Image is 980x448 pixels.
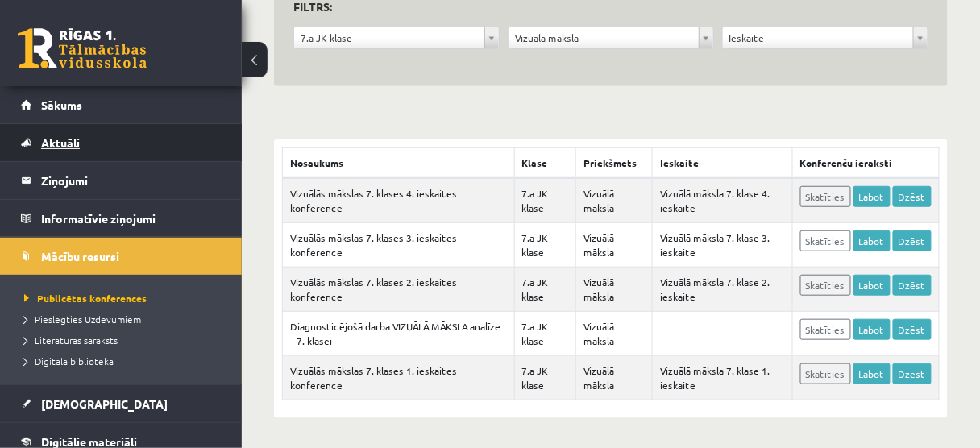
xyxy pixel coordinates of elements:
a: Literatūras saraksts [24,333,226,347]
a: Mācību resursi [21,238,222,275]
td: Vizuālās mākslas 7. klases 3. ieskaites konference [283,223,515,268]
a: Digitālā bibliotēka [24,354,226,368]
td: 7.a JK klase [514,268,575,312]
td: 7.a JK klase [514,356,575,400]
a: Skatīties [800,275,851,296]
a: Dzēst [893,275,932,296]
td: Vizuālās mākslas 7. klases 2. ieskaites konference [283,268,515,312]
a: Labot [853,363,891,384]
span: Pieslēgties Uzdevumiem [24,313,141,326]
span: Digitālā bibliotēka [24,355,114,367]
a: Skatīties [800,186,851,207]
span: Publicētas konferences [24,292,147,305]
td: Vizuālā māksla 7. klase 1. ieskaite [653,356,793,400]
td: Vizuālā māksla [575,356,652,400]
th: Nosaukums [283,148,515,179]
span: Mācību resursi [41,249,119,263]
td: Vizuālā māksla [575,223,652,268]
a: Informatīvie ziņojumi [21,200,222,237]
a: 7.a JK klase [294,27,499,48]
a: Labot [853,275,891,296]
a: Skatīties [800,230,851,251]
a: Dzēst [893,363,932,384]
a: Vizuālā māksla [509,27,713,48]
td: Vizuālās mākslas 7. klases 1. ieskaites konference [283,356,515,400]
td: Vizuālā māksla [575,178,652,223]
td: Vizuālā māksla 7. klase 3. ieskaite [653,223,793,268]
span: Literatūras saraksts [24,334,118,346]
a: Dzēst [893,319,932,340]
td: Vizuālā māksla 7. klase 4. ieskaite [653,178,793,223]
legend: Informatīvie ziņojumi [41,200,222,237]
td: Vizuālās mākslas 7. klases 4. ieskaites konference [283,178,515,223]
a: Dzēst [893,230,932,251]
span: Sākums [41,97,82,112]
th: Priekšmets [575,148,652,179]
td: 7.a JK klase [514,178,575,223]
a: Labot [853,319,891,340]
span: Aktuāli [41,135,80,150]
span: Vizuālā māksla [515,27,692,48]
a: Skatīties [800,319,851,340]
a: Ieskaite [723,27,928,48]
th: Ieskaite [653,148,793,179]
a: Pieslēgties Uzdevumiem [24,312,226,326]
td: Diagnosticējošā darba VIZUĀLĀ MĀKSLA analīze - 7. klasei [283,312,515,356]
a: Skatīties [800,363,851,384]
a: Rīgas 1. Tālmācības vidusskola [18,28,147,68]
td: Vizuālā māksla 7. klase 2. ieskaite [653,268,793,312]
a: [DEMOGRAPHIC_DATA] [21,385,222,422]
a: Ziņojumi [21,162,222,199]
a: Aktuāli [21,124,222,161]
a: Labot [853,230,891,251]
legend: Ziņojumi [41,162,222,199]
td: 7.a JK klase [514,223,575,268]
td: Vizuālā māksla [575,312,652,356]
td: 7.a JK klase [514,312,575,356]
span: [DEMOGRAPHIC_DATA] [41,396,168,411]
a: Publicētas konferences [24,291,226,305]
td: Vizuālā māksla [575,268,652,312]
a: Sākums [21,86,222,123]
span: Ieskaite [729,27,907,48]
span: 7.a JK klase [301,27,478,48]
th: Konferenču ieraksti [792,148,939,179]
a: Dzēst [893,186,932,207]
th: Klase [514,148,575,179]
a: Labot [853,186,891,207]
